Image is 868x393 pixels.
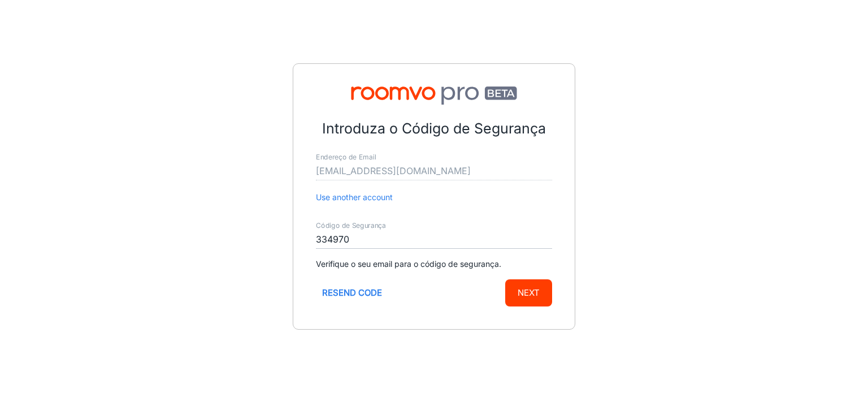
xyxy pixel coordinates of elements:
input: Enter secure code [316,231,552,249]
button: Resend code [316,279,388,306]
button: Next [505,279,552,306]
label: Código de Segurança [316,221,386,231]
input: myname@example.com [316,162,552,180]
p: Verifique o seu email para o código de segurança. [316,258,552,270]
button: Use another account [316,191,393,204]
label: Endereço de Email [316,153,376,162]
img: Roomvo PRO Beta [316,87,552,105]
p: Introduza o Código de Segurança [316,118,552,140]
